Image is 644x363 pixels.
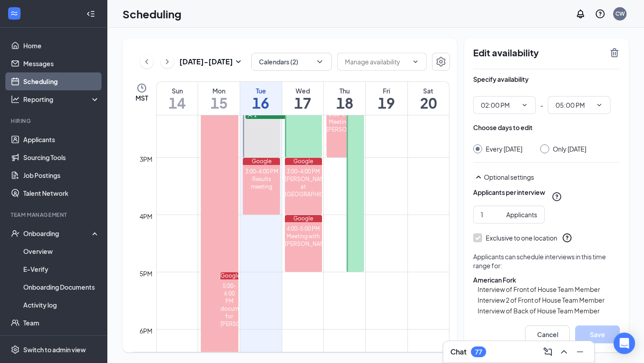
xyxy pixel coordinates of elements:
h1: 20 [408,95,449,110]
div: CW [615,10,625,17]
a: Overview [23,242,100,260]
div: Onboarding [23,229,92,238]
span: Interview of Front of House Team Member [478,284,620,294]
svg: Settings [436,56,446,67]
a: September 19, 2025 [366,82,407,115]
button: Save [575,325,620,343]
svg: ChevronDown [521,101,528,109]
h3: [DATE] - [DATE] [179,57,233,67]
div: Open Intercom Messenger [614,333,635,354]
h3: Chat [450,347,466,357]
h1: 15 [198,95,240,110]
h1: 16 [240,95,282,110]
svg: ChevronDown [412,58,419,65]
div: Sun [157,86,198,95]
span: MST [136,93,148,102]
button: ChevronLeft [140,55,153,68]
svg: SmallChevronUp [473,172,484,182]
div: 3pm [138,154,154,164]
a: Job Postings [23,166,100,184]
div: Wed [282,86,324,95]
div: Thu [324,86,365,95]
svg: ChevronRight [163,56,172,67]
div: 6pm [138,326,154,336]
h1: 19 [366,95,407,110]
div: 77 [475,348,482,356]
a: E-Verify [23,260,100,278]
a: September 16, 2025 [240,82,282,115]
svg: Clock [136,83,147,93]
button: ChevronUp [557,345,571,359]
div: - [473,96,620,114]
a: September 14, 2025 [157,82,198,115]
button: ComposeMessage [541,345,555,359]
svg: Settings [11,345,20,354]
div: Applicants [506,210,537,219]
svg: Analysis [11,95,20,104]
div: Optional settings [484,173,620,181]
div: 4:00-5:00 PM [285,225,322,232]
button: Calendars (2)ChevronDown [251,53,332,71]
div: Every [DATE] [486,144,522,153]
div: Applicants per interview [473,188,545,197]
svg: ChevronDown [315,57,324,66]
svg: ChevronUp [559,346,569,357]
div: Meeting with [PERSON_NAME] [285,232,322,248]
svg: ChevronDown [596,101,603,109]
a: Documents [23,332,100,350]
div: Specify availability [473,75,529,84]
div: Mon [198,86,240,95]
svg: ChevronLeft [142,56,151,67]
div: Switch to admin view [23,345,86,354]
span: Interview 2 of Front of House Team Member [478,295,620,305]
input: Manage availability [345,57,408,67]
a: September 20, 2025 [408,82,449,115]
div: American Fork [473,275,620,284]
a: September 15, 2025 [198,82,240,115]
div: Applicants can schedule interviews in this time range for: [473,252,620,270]
svg: Notifications [575,8,586,19]
div: Sat [408,86,449,95]
div: Results meeting [243,175,280,190]
span: Interview of Back of House Team Member [478,306,620,316]
svg: WorkstreamLogo [10,9,19,18]
h1: 17 [282,95,324,110]
div: Only [DATE] [553,144,586,153]
button: Minimize [573,345,587,359]
div: Google [285,215,322,222]
div: documents for [PERSON_NAME] [220,305,238,328]
div: Tue [240,86,282,95]
div: Hiring [11,117,98,125]
svg: QuestionInfo [595,8,606,19]
svg: Collapse [86,9,95,18]
div: Google [220,272,238,279]
a: Onboarding Documents [23,278,100,296]
svg: ComposeMessage [542,346,553,357]
svg: User [247,113,253,118]
div: 3:00-4:00 PM [243,168,280,175]
a: Sourcing Tools [23,148,100,166]
div: Optional settings [473,172,620,182]
svg: QuestionInfo [551,191,562,202]
div: Google [243,158,280,165]
svg: TrashOutline [609,47,620,58]
svg: QuestionInfo [562,232,572,243]
button: ChevronRight [161,55,174,68]
div: Google [285,158,322,165]
h2: Edit availability [473,47,604,58]
button: Settings [432,53,450,71]
h1: 18 [324,95,365,110]
div: 3:00-4:00 PM [285,168,322,175]
h1: 14 [157,95,198,110]
a: Activity log [23,296,100,314]
div: 4pm [138,211,154,221]
a: Team [23,314,100,332]
a: Scheduling [23,72,100,90]
svg: UserCheck [11,229,20,238]
div: Team Management [11,211,98,219]
a: Talent Network [23,184,100,202]
a: September 17, 2025 [282,82,324,115]
svg: Minimize [575,346,585,357]
div: [PERSON_NAME] at [GEOGRAPHIC_DATA] [285,175,322,198]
